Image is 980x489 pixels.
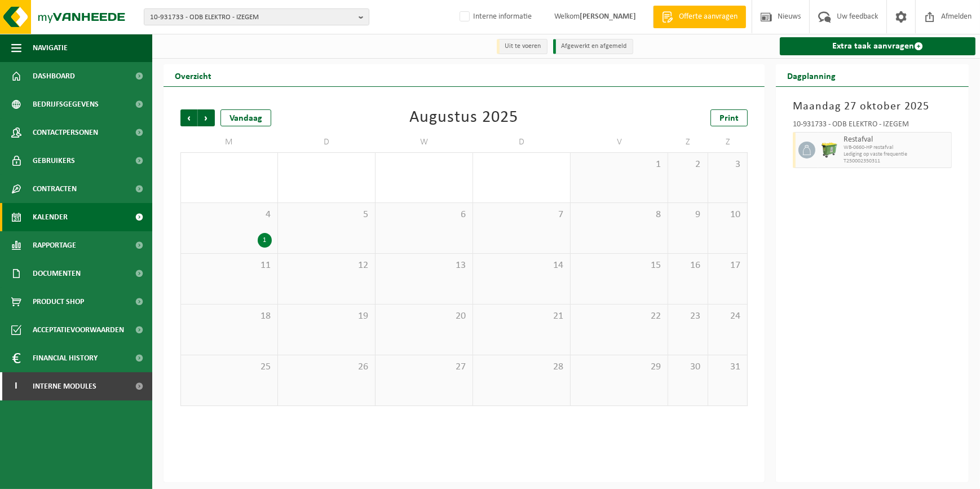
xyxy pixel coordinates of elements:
span: 30 [674,361,701,373]
td: Z [708,132,748,152]
td: D [278,132,376,152]
span: 16 [674,259,701,272]
span: Offerte aanvragen [676,11,740,23]
span: 19 [284,310,369,323]
span: 6 [381,209,467,221]
span: 24 [714,310,741,323]
li: Afgewerkt en afgemeld [553,39,633,54]
span: Acceptatievoorwaarden [33,316,124,344]
img: WB-0660-HPE-GN-50 [821,142,838,158]
span: 15 [576,259,662,272]
span: 26 [284,361,369,373]
span: 31 [714,361,741,373]
div: Augustus 2025 [410,109,519,126]
span: 7 [479,209,564,221]
a: Print [710,109,748,126]
label: Interne informatie [457,8,532,25]
span: 28 [479,361,564,373]
h2: Overzicht [164,64,223,86]
li: Uit te voeren [497,39,548,54]
div: 10-931733 - ODB ELEKTRO - IZEGEM [793,121,952,132]
span: 4 [187,209,272,221]
span: Gebruikers [33,147,75,175]
span: Print [719,114,739,123]
a: Extra taak aanvragen [780,37,975,55]
span: Contracten [33,175,77,203]
span: 9 [674,209,701,221]
span: Navigatie [33,34,68,62]
td: V [571,132,668,152]
button: 10-931733 - ODB ELEKTRO - IZEGEM [144,8,369,25]
span: Product Shop [33,288,84,316]
span: 17 [714,259,741,272]
span: 13 [381,259,467,272]
td: Z [668,132,708,152]
span: Kalender [33,203,68,231]
span: Interne modules [33,372,96,400]
strong: [PERSON_NAME] [580,12,636,21]
span: 23 [674,310,701,323]
span: WB-0660-HP restafval [844,144,948,151]
span: I [11,372,21,400]
span: Dashboard [33,62,75,90]
span: Lediging op vaste frequentie [844,151,948,158]
h3: Maandag 27 oktober 2025 [793,98,952,115]
span: 14 [479,259,564,272]
span: 10 [714,209,741,221]
div: 1 [258,233,272,248]
span: 12 [284,259,369,272]
span: Bedrijfsgegevens [33,90,99,118]
td: M [180,132,278,152]
span: 29 [576,361,662,373]
span: 11 [187,259,272,272]
div: Vandaag [220,109,271,126]
span: 20 [381,310,467,323]
span: 27 [381,361,467,373]
span: 10-931733 - ODB ELEKTRO - IZEGEM [150,9,354,26]
span: 18 [187,310,272,323]
span: Financial History [33,344,98,372]
span: 21 [479,310,564,323]
td: D [473,132,571,152]
span: Restafval [844,135,948,144]
span: Vorige [180,109,197,126]
td: W [376,132,473,152]
a: Offerte aanvragen [653,6,746,28]
span: 22 [576,310,662,323]
span: 8 [576,209,662,221]
span: T250002350311 [844,158,948,165]
h2: Dagplanning [776,64,847,86]
span: 3 [714,158,741,171]
span: Volgende [198,109,215,126]
span: 1 [576,158,662,171]
span: Rapportage [33,231,76,259]
span: 5 [284,209,369,221]
span: 2 [674,158,701,171]
span: Contactpersonen [33,118,98,147]
span: 25 [187,361,272,373]
span: Documenten [33,259,81,288]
